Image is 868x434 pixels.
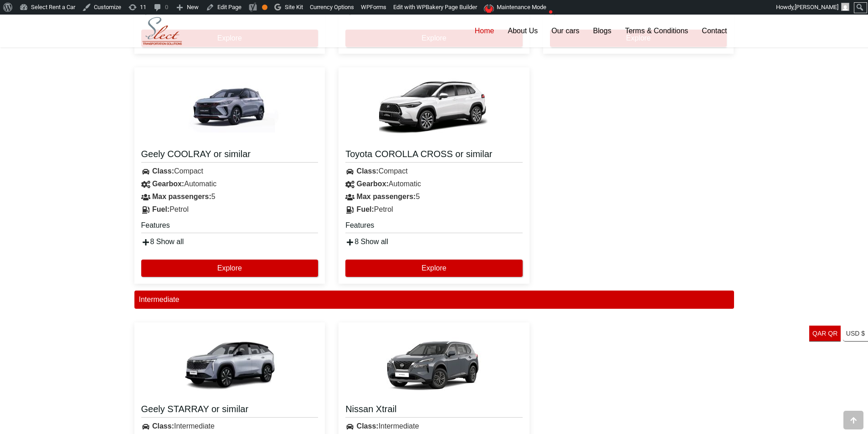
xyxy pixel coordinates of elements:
div: Intermediate [134,420,325,433]
strong: Max passengers: [152,193,211,200]
h5: Features [141,220,318,233]
div: 5 [339,190,529,203]
a: About Us [501,15,544,47]
h5: Features [345,220,523,233]
img: Select Rent a Car [137,15,188,47]
a: Geely COOLRAY or similar [141,148,318,163]
a: Contact [695,15,734,47]
img: Toyota COROLLA CROSS or similar [379,74,488,143]
div: Petrol [339,203,529,216]
div: Intermediate [134,291,734,309]
a: 8 Show all [345,238,388,245]
strong: Class: [357,422,379,430]
a: Nissan Xtrail [345,403,523,418]
strong: Gearbox: [357,180,389,188]
div: Automatic [339,178,529,190]
strong: Class: [357,167,379,175]
span: [PERSON_NAME] [795,4,838,10]
a: Terms & Conditions [618,15,695,47]
img: Geely STARRAY or similar [175,329,284,398]
a: 8 Show all [141,238,184,245]
img: Maintenance mode is disabled [484,5,495,13]
button: Explore [345,260,523,277]
strong: Fuel: [357,205,374,213]
strong: Class: [152,167,174,175]
strong: Class: [152,422,174,430]
div: Intermediate [339,420,529,433]
i: ● [546,2,555,10]
a: Our cars [544,15,586,47]
div: Petrol [134,203,325,216]
div: OK [262,5,267,10]
div: Compact [339,165,529,178]
strong: Gearbox: [152,180,184,188]
strong: Max passengers: [357,193,416,200]
img: Geely COOLRAY or similar [175,74,284,143]
a: USD $ [843,326,868,342]
a: Toyota COROLLA CROSS or similar [345,148,523,163]
img: Nissan Xtrail [379,329,488,398]
strong: Fuel: [152,205,169,213]
div: Compact [134,165,325,178]
a: Home [468,15,501,47]
a: Geely STARRAY or similar [141,403,318,418]
div: Automatic [134,178,325,190]
a: QAR QR [809,326,841,342]
div: 5 [134,190,325,203]
button: Explore [141,260,318,277]
a: Blogs [586,15,618,47]
span: Site Kit [285,4,303,10]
